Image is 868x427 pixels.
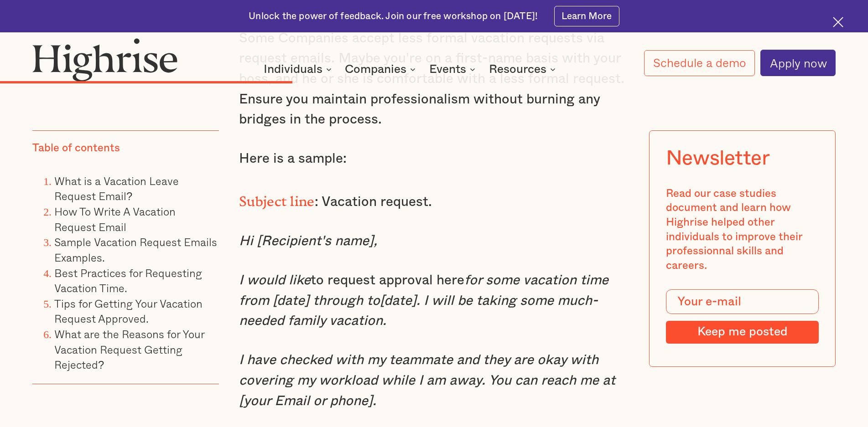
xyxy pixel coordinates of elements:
[264,64,322,75] div: Individuals
[32,141,120,156] div: Table of contents
[239,273,608,328] em: for some vacation time from [date] through to[date]. I will be taking some much-needed family vac...
[239,234,377,248] em: Hi [Recipient's name],
[239,194,315,202] strong: Subject line
[489,64,558,75] div: Resources
[239,270,629,331] p: to request approval here
[665,320,819,343] input: Keep me posted
[489,64,546,75] div: Resources
[54,233,217,266] a: Sample Vacation Request Emails Examples.
[239,188,629,212] p: : Vacation request.
[665,289,819,314] input: Your e-mail
[833,17,843,27] img: Cross icon
[32,38,177,82] img: Highrise logo
[345,64,406,75] div: Companies
[665,187,819,273] div: Read our case studies document and learn how Highrise helped other individuals to improve their p...
[665,289,819,343] form: Modal Form
[54,264,202,296] a: Best Practices for Requesting Vacation Time.
[54,325,204,373] a: What are the Reasons for Your Vacation Request Getting Rejected?
[429,64,478,75] div: Events
[54,172,179,204] a: What is a Vacation Leave Request Email?
[54,294,203,327] a: Tips for Getting Your Vacation Request Approved.
[665,147,769,170] div: Newsletter
[264,64,334,75] div: Individuals
[345,64,418,75] div: Companies
[760,50,835,76] a: Apply now
[239,149,629,169] p: Here is a sample:
[554,6,619,26] a: Learn More
[429,64,466,75] div: Events
[644,50,755,76] a: Schedule a demo
[249,10,538,23] div: Unlock the power of feedback. Join our free workshop on [DATE]!
[239,353,615,407] em: I have checked with my teammate and they are okay with covering my workload while I am away. You ...
[239,273,311,287] em: I would like
[54,203,176,235] a: How To Write A Vacation Request Email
